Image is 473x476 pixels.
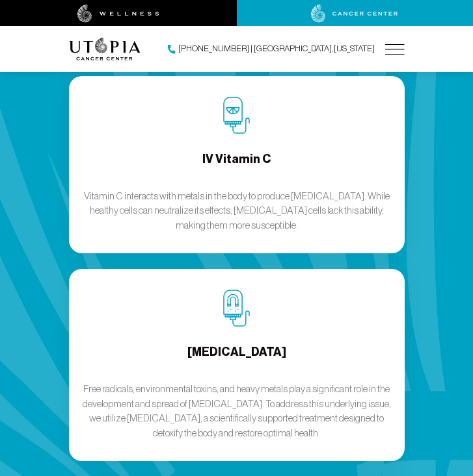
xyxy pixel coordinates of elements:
[202,151,271,184] h4: IV Vitamin C
[77,5,159,23] img: wellness
[223,290,250,327] img: Chelation Therapy
[226,71,473,476] iframe: To enrich screen reader interactions, please activate Accessibility in Grammarly extension settings
[311,5,398,23] img: cancer center
[178,43,375,55] span: [PHONE_NUMBER] | [GEOGRAPHIC_DATA], [US_STATE]
[385,44,405,55] img: icon-hamburger
[69,38,141,60] img: logo
[79,382,394,440] p: Free radicals, environmental toxins, and heavy metals play a significant role in the development ...
[168,43,375,56] a: [PHONE_NUMBER] | [GEOGRAPHIC_DATA], [US_STATE]
[79,189,394,233] p: Vitamin C interacts with metals in the body to produce [MEDICAL_DATA]. While healthy cells can ne...
[187,344,286,377] h4: [MEDICAL_DATA]
[223,97,250,134] img: IV Vitamin C
[69,269,405,461] a: Chelation Therapy[MEDICAL_DATA]Free radicals, environmental toxins, and heavy metals play a signi...
[69,76,405,254] a: IV Vitamin CIV Vitamin CVitamin C interacts with metals in the body to produce [MEDICAL_DATA]. Wh...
